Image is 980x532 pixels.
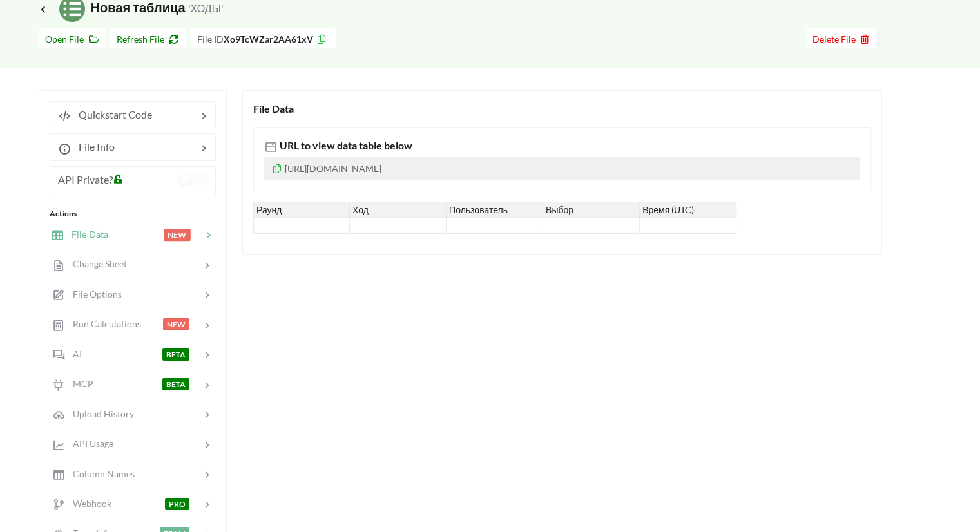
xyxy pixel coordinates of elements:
button: Refresh File [110,28,186,48]
span: File Options [65,289,122,299]
small: 'ХОДЫ' [188,2,224,14]
div: Ход [350,202,447,218]
span: Upload History [65,408,134,419]
div: Пользователь [447,202,543,218]
span: URL to view data table below [277,139,412,151]
span: Column Names [65,468,135,479]
span: File Info [71,140,115,153]
button: Delete File [806,28,877,48]
div: Раунд [253,202,350,218]
button: Open File [39,28,105,48]
span: Open File [45,33,99,44]
span: PRO [165,498,189,510]
span: Refresh File [117,33,179,44]
span: File Data [64,229,108,240]
span: NEW [163,318,189,330]
span: Quickstart Code [71,108,152,120]
span: NEW [164,229,191,241]
span: File ID [197,33,224,44]
span: Change Sheet [65,258,127,269]
span: Webhook [65,498,111,509]
span: BETA [162,348,189,361]
div: File Data [253,101,871,117]
span: AI [65,348,82,359]
b: Xo9TcWZar2AA61xV [224,33,313,44]
div: Выбор [543,202,640,218]
span: BETA [162,378,189,390]
span: Run Calculations [65,318,141,329]
div: Actions [50,208,216,220]
span: API Usage [65,438,113,449]
span: Delete File [812,33,870,44]
span: MCP [65,378,93,389]
p: [URL][DOMAIN_NAME] [264,157,860,180]
span: API Private? [58,173,113,185]
div: Время (UTC) [640,202,736,218]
